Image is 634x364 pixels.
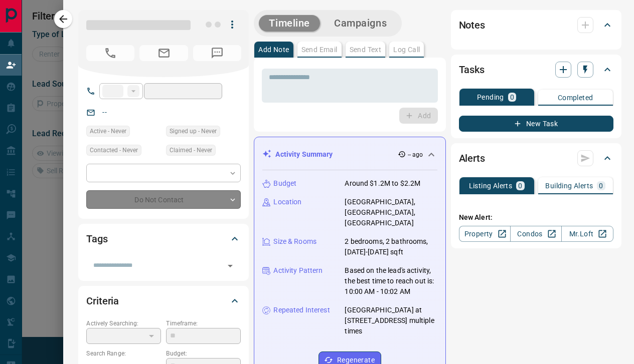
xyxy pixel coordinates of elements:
div: Do Not Contact [86,190,241,209]
p: Around $1.2M to $2.2M [345,178,420,189]
p: New Alert: [459,212,613,223]
p: Budget [273,178,296,189]
span: No Number [193,45,241,61]
div: Tags [86,227,241,251]
p: Search Range: [86,349,161,358]
p: Size & Rooms [273,236,316,247]
a: Mr.Loft [561,226,613,242]
a: Property [459,226,511,242]
p: Pending [477,94,504,101]
p: [GEOGRAPHIC_DATA], [GEOGRAPHIC_DATA], [GEOGRAPHIC_DATA] [345,197,437,228]
p: 0 [510,94,514,101]
h2: Tags [86,231,107,247]
div: Alerts [459,146,613,170]
p: Activity Summary [275,149,333,160]
h2: Alerts [459,150,485,166]
p: -- ago [408,150,423,159]
button: Campaigns [324,15,397,32]
h2: Notes [459,17,485,33]
p: Repeated Interest [273,305,330,315]
p: Listing Alerts [469,182,513,189]
span: Claimed - Never [170,145,212,155]
p: Building Alerts [545,182,593,189]
p: Add Note [258,46,289,53]
span: Active - Never [90,126,126,136]
span: Signed up - Never [170,126,217,136]
a: -- [102,108,106,116]
p: 2 bedrooms, 2 bathrooms, [DATE]-[DATE] sqft [345,236,437,257]
div: Criteria [86,289,241,313]
p: [GEOGRAPHIC_DATA] at [STREET_ADDRESS] multiple times [345,305,437,336]
p: Budget: [166,349,241,358]
div: Notes [459,13,613,37]
button: Timeline [259,15,320,32]
p: Actively Searching: [86,319,161,328]
button: New Task [459,116,613,132]
span: Contacted - Never [90,145,138,155]
a: Condos [510,226,562,242]
p: Activity Pattern [273,265,323,276]
div: Tasks [459,58,613,82]
button: Open [223,259,237,273]
p: Based on the lead's activity, the best time to reach out is: 10:00 AM - 10:02 AM [345,265,437,297]
span: No Email [139,45,188,61]
p: 0 [599,182,603,189]
span: No Number [86,45,134,61]
p: Location [273,197,301,207]
h2: Criteria [86,293,119,309]
p: 0 [518,182,522,189]
p: Completed [558,94,593,101]
p: Timeframe: [166,319,241,328]
h2: Tasks [459,62,485,78]
div: Activity Summary-- ago [262,145,437,164]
